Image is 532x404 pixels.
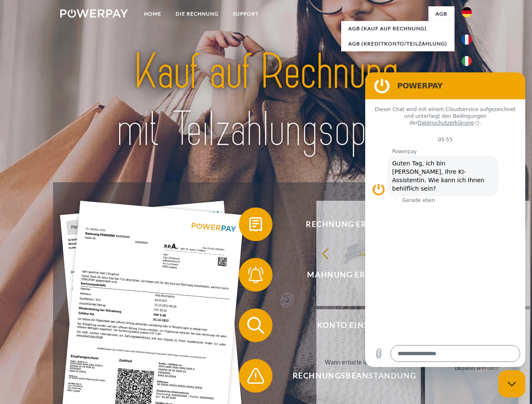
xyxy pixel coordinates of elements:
[341,36,454,51] a: AGB (Kreditkonto/Teilzahlung)
[168,6,226,21] a: DIE RECHNUNG
[245,214,266,235] img: qb_bill.svg
[239,207,458,241] button: Rechnung erhalten?
[321,356,416,367] div: Wann erhalte ich die Rechnung?
[80,40,452,161] img: title-powerpay_de.svg
[462,56,472,66] img: it
[341,21,454,36] a: AGB (Kauf auf Rechnung)
[239,308,458,342] button: Konto einsehen
[239,359,458,393] button: Rechnungsbeanstandung
[137,6,168,21] a: Home
[226,6,266,21] a: SUPPORT
[365,72,525,367] iframe: Messaging-Fenster
[321,247,416,259] div: zurück
[498,370,525,397] iframe: Schaltfläche zum Öffnen des Messaging-Fensters; Konversation läuft
[462,35,472,45] img: fr
[245,315,266,336] img: qb_search.svg
[239,258,458,292] button: Mahnung erhalten?
[245,365,266,386] img: qb_warning.svg
[245,264,266,285] img: qb_bell.svg
[60,9,128,18] img: logo-powerpay-white.svg
[462,7,472,17] img: de
[428,6,454,21] a: agb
